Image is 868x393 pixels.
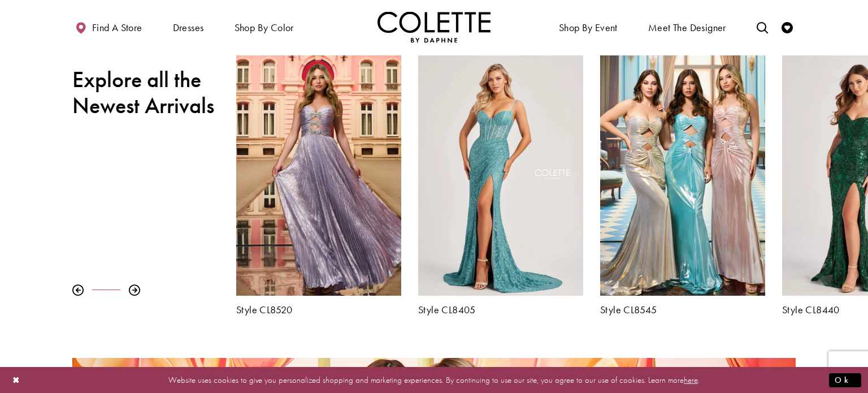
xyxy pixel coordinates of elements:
[377,11,491,42] img: Colette by Daphne
[81,372,787,387] p: Website uses cookies to give you personalized shopping and marketing experiences. By continuing t...
[779,11,796,42] a: Check Wishlist
[235,22,294,33] span: Shop by color
[418,55,583,296] a: Visit Colette by Daphne Style No. CL8405 Page
[754,11,771,42] a: Toggle search
[232,11,297,42] span: Shop by color
[410,47,592,324] div: Colette by Daphne Style No. CL8405
[173,22,204,33] span: Dresses
[592,47,774,324] div: Colette by Daphne Style No. CL8545
[418,304,583,316] a: Style CL8405
[600,304,765,316] a: Style CL8545
[92,22,142,33] span: Find a store
[228,47,410,324] div: Colette by Daphne Style No. CL8520
[377,11,491,42] a: Visit Home Page
[648,22,726,33] span: Meet the designer
[236,304,401,316] a: Style CL8520
[7,370,26,390] button: Close Dialog
[556,11,620,42] span: Shop By Event
[829,373,861,387] button: Submit Dialog
[600,55,765,296] a: Visit Colette by Daphne Style No. CL8545 Page
[236,55,401,296] a: Visit Colette by Daphne Style No. CL8520 Page
[645,11,729,42] a: Meet the designer
[684,374,698,385] a: here
[72,11,145,42] a: Find a store
[72,67,219,119] h2: Explore all the Newest Arrivals
[170,11,207,42] span: Dresses
[559,22,618,33] span: Shop By Event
